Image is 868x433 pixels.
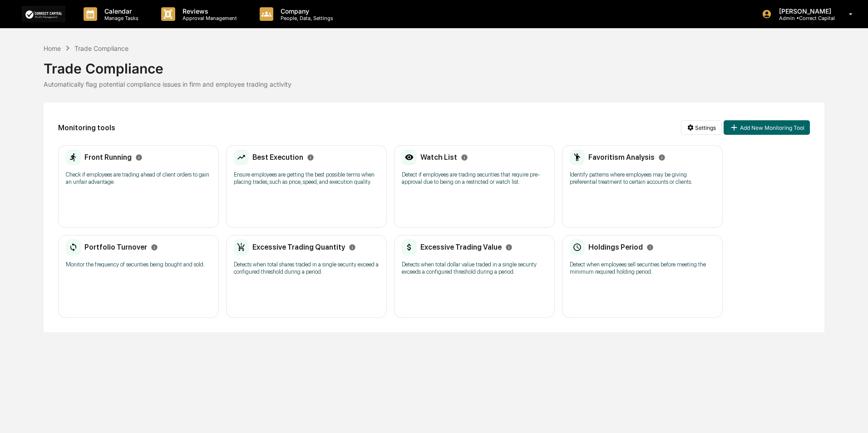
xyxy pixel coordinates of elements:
[349,244,356,251] svg: Info
[570,261,715,276] p: Detect when employees sell securities before meeting the minimum required holding period.
[402,171,547,186] p: Detect if employees are trading securities that require pre-approval due to being on a restricted...
[97,15,143,21] p: Manage Tasks
[658,154,666,161] svg: Info
[724,120,810,135] button: Add New Monitoring Tool
[66,261,211,268] p: Monitor the frequency of securities being bought and sold.
[307,154,314,161] svg: Info
[505,244,513,251] svg: Info
[588,243,643,251] h2: Holdings Period
[588,153,655,162] h2: Favoritism Analysis
[772,15,836,21] p: Admin • Correct Capital
[84,153,132,162] h2: Front Running
[44,53,825,77] div: Trade Compliance
[22,6,65,22] img: logo
[273,15,338,21] p: People, Data, Settings
[234,261,379,276] p: Detects when total shares traded in a single security exceed a configured threshold during a period.
[74,44,128,52] div: Trade Compliance
[402,261,547,276] p: Detects when total dollar value traded in a single security exceeds a configured threshold during...
[252,153,303,162] h2: Best Execution
[97,7,143,15] p: Calendar
[44,44,61,52] div: Home
[570,171,715,186] p: Identify patterns where employees may be giving preferential treatment to certain accounts or cli...
[420,153,457,162] h2: Watch List
[646,244,654,251] svg: Info
[252,243,345,251] h2: Excessive Trading Quantity
[273,7,338,15] p: Company
[84,243,147,251] h2: Portfolio Turnover
[135,154,143,161] svg: Info
[772,7,836,15] p: [PERSON_NAME]
[420,243,502,251] h2: Excessive Trading Value
[175,7,242,15] p: Reviews
[681,120,722,135] button: Settings
[151,244,158,251] svg: Info
[66,171,211,186] p: Check if employees are trading ahead of client orders to gain an unfair advantage.
[461,154,468,161] svg: Info
[58,123,115,132] h2: Monitoring tools
[44,80,825,88] div: Automatically flag potential compliance issues in firm and employee trading activity
[175,15,242,21] p: Approval Management
[234,171,379,186] p: Ensure employees are getting the best possible terms when placing trades, such as price, speed, a...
